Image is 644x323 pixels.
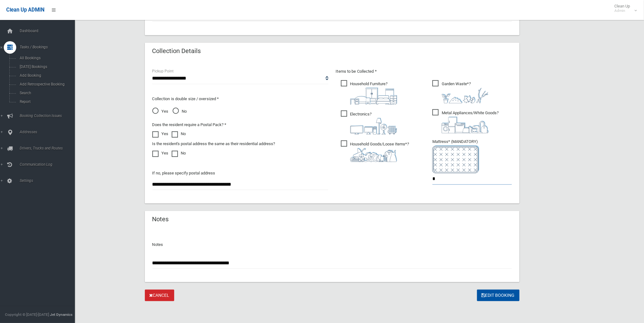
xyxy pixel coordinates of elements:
span: Settings [18,179,80,183]
span: Tasks / Bookings [18,45,80,49]
p: Items to be Collected * [336,68,512,75]
span: All Bookings [18,56,75,60]
span: [DATE] Bookings [18,65,75,69]
span: Metal Appliances/White Goods [432,109,499,133]
img: e7408bece873d2c1783593a074e5cb2f.png [432,145,479,173]
label: Does the resident require a Postal Pack? * [152,121,227,129]
p: Notes [152,241,512,248]
span: Household Furniture [341,80,397,105]
span: Household Goods/Loose Items* [341,140,409,162]
span: Communication Log [18,162,80,167]
label: No [172,130,186,138]
span: Electronics [341,110,397,135]
i: ? [350,142,409,162]
p: Collection is double size / oversized * [152,95,328,103]
img: 36c1b0289cb1767239cdd3de9e694f19.png [442,117,489,133]
span: Clean Up [611,4,636,13]
span: Add Retrospective Booking [18,82,75,86]
span: Search [18,91,75,95]
span: Dashboard [18,29,80,33]
span: Yes [152,108,169,115]
label: Yes [152,149,169,157]
span: Mattress* (MANDATORY) [432,139,512,173]
img: aa9efdbe659d29b613fca23ba79d85cb.png [350,88,397,105]
span: Clean Up ADMIN [6,7,44,13]
img: 4fd8a5c772b2c999c83690221e5242e0.png [442,88,489,103]
span: Drivers, Trucks and Routes [18,146,80,150]
a: Cancel [145,290,174,301]
span: No [173,108,187,115]
i: ? [442,110,499,133]
span: Garden Waste* [432,80,489,103]
label: If no, please specify postal address [152,169,215,177]
header: Notes [145,213,176,225]
span: Copyright © [DATE]-[DATE] [5,312,49,317]
span: Report [18,100,75,104]
i: ? [350,81,397,105]
label: Yes [152,130,169,138]
label: Is the resident's postal address the same as their residential address? [152,140,275,148]
span: Add Booking [18,73,75,78]
img: 394712a680b73dbc3d2a6a3a7ffe5a07.png [350,118,397,135]
header: Collection Details [145,45,209,57]
img: b13cc3517677393f34c0a387616ef184.png [350,148,397,162]
label: No [172,149,186,157]
i: ? [350,112,397,135]
small: Admin [614,8,630,13]
button: Edit Booking [477,290,519,301]
i: ? [442,81,489,103]
span: Booking Collection Issues [18,114,80,118]
strong: Jet Dynamics [50,312,72,317]
span: Addresses [18,130,80,134]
